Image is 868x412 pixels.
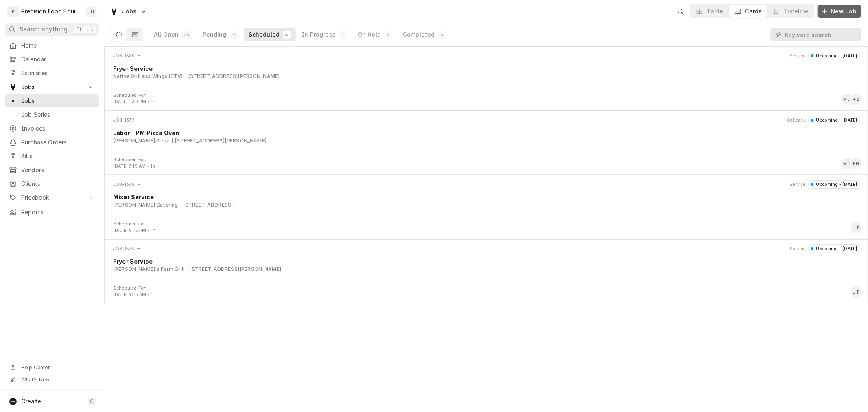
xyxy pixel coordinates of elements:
div: Object Subtext Primary [113,137,170,144]
div: Card Header Secondary Content [790,244,862,253]
div: Card Header Secondary Content [790,180,862,188]
a: Go to Pricebook [5,191,99,204]
div: Table [707,7,724,15]
a: Go to What's New [5,374,99,386]
div: Card Header Secondary Content [787,116,862,124]
div: Pete Nielson's Avatar [851,158,862,169]
div: Object Extra Context Header [790,53,806,59]
a: Reports [5,206,99,219]
div: Object Extra Context Footer Label [113,221,155,227]
div: UT [851,286,862,298]
div: Upcoming - [DATE] [813,117,857,124]
div: Object Extra Context Footer Label [113,157,155,163]
span: Clients [21,180,95,188]
div: Card Footer Primary Content [851,286,862,298]
div: Unassigned Tech's Avatar [851,222,862,233]
span: Search anything [20,25,68,33]
span: Jobs [21,83,83,91]
div: Card Header [107,180,865,188]
div: Cards [745,7,762,15]
div: 4 [440,31,445,38]
div: Scheduled [249,31,280,39]
span: [DATE] 7:15 AM • 1h [113,163,155,169]
div: Unassigned Tech's Avatar [851,286,862,298]
div: Object Title [113,64,862,73]
span: Ctrl [76,26,85,33]
div: Object Extra Context Header [790,246,806,252]
span: New Job [829,7,858,15]
div: Object Status [808,244,862,253]
div: Object Subtext Primary [113,73,183,80]
span: Home [21,41,95,50]
div: Object Extra Context Header [787,117,806,124]
div: Card Body [107,193,865,209]
span: Bills [21,152,95,160]
div: Pending [203,31,227,39]
span: [DATE] 8:15 AM • 1h [113,228,155,233]
div: Object Subtext [113,73,862,80]
div: Object Extra Context Footer Value [113,292,155,298]
div: Card Footer Extra Context [113,92,155,105]
div: Precision Food Equipment LLC [21,7,81,15]
span: Help Center [21,364,94,371]
span: Reports [21,208,95,216]
div: Object Subtext [113,137,862,144]
div: MC [842,158,853,169]
a: Go to Jobs [107,5,151,18]
span: Create [21,398,41,405]
div: 24 [184,31,190,38]
div: Job Card: JOB-1379 [104,111,868,175]
div: Card Footer [107,285,865,298]
div: Object ID [113,181,135,188]
button: Open search [674,5,687,18]
div: Card Footer Extra Context [113,157,155,170]
div: Object ID [113,53,135,59]
div: PN [851,158,862,169]
div: Job Card: JOB-1380 [104,46,868,111]
div: Card Header Primary Content [113,180,141,188]
div: 4 [284,31,289,38]
div: Card Header Primary Content [113,244,141,253]
span: [DATE] 9:15 AM • 1h [113,292,155,297]
div: Object Extra Context Footer Value [113,227,155,234]
div: Card Footer [107,157,865,170]
div: Object Extra Context Footer Label [113,92,155,99]
span: Estimates [21,69,95,77]
div: Card Footer Extra Context [113,221,155,234]
span: Purchase Orders [21,138,95,146]
div: Completed [403,31,435,39]
div: Object Subtext Primary [113,266,184,273]
div: Card Footer [107,92,865,105]
div: Upcoming - [DATE] [813,246,857,252]
a: Jobs [5,94,99,107]
span: Jobs [21,97,95,105]
span: Calendar [21,55,95,63]
div: MC [842,94,853,105]
span: What's New [21,377,94,383]
div: Card Header Primary Content [113,52,141,60]
div: 6 [386,31,391,38]
div: Card Footer Primary Content [842,158,862,169]
a: Calendar [5,53,99,66]
div: Card Body [107,64,865,80]
div: Object Status [808,180,862,188]
div: Jason Hertel's Avatar [85,6,97,17]
span: Jobs [122,7,137,15]
span: Invoices [21,124,95,133]
div: Object Title [113,193,862,201]
div: Upcoming - [DATE] [813,181,857,188]
div: Card Footer [107,221,865,234]
a: Clients [5,177,99,190]
a: Purchase Orders [5,136,99,149]
span: Vendors [21,166,95,174]
div: Card Header [107,52,865,60]
div: Object Subtext [113,201,862,209]
div: Object Extra Context Footer Label [113,285,155,292]
div: Mike Caster's Avatar [842,158,853,169]
div: Object Subtext Secondary [187,266,281,273]
div: UT [851,222,862,233]
div: Object Subtext Primary [113,201,178,209]
a: Bills [5,150,99,163]
div: All Open [154,31,179,39]
div: P [7,6,19,17]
